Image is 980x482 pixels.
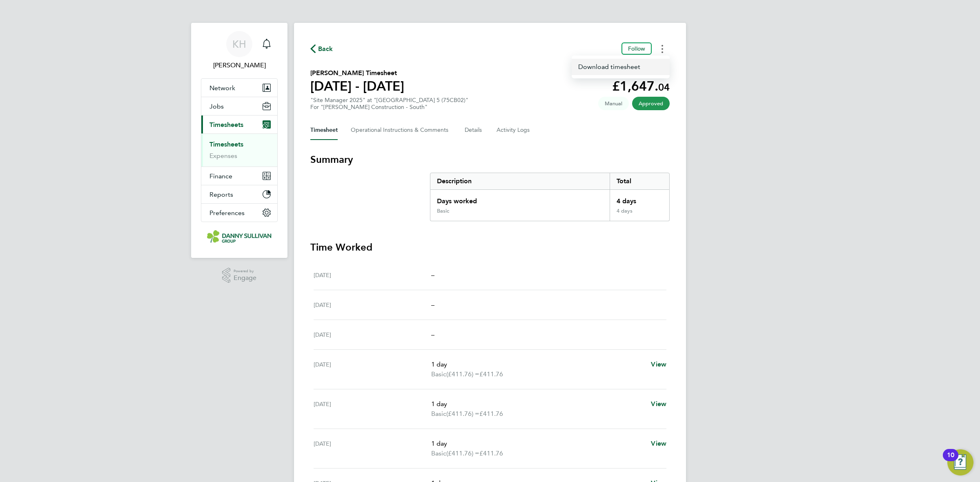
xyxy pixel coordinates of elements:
span: Powered by [234,268,256,275]
div: Summary [430,173,670,221]
span: Engage [234,275,256,282]
span: (£411.76) = [446,370,479,378]
span: Back [318,44,333,54]
a: Timesheets [209,140,243,148]
div: [DATE] [314,399,431,419]
button: Preferences [201,204,277,222]
h3: Time Worked [310,241,670,254]
button: Back [310,44,333,54]
nav: Main navigation [191,23,287,258]
span: View [651,360,666,368]
div: For "[PERSON_NAME] Construction - South" [310,104,468,111]
span: This timesheet has been approved. [632,97,670,110]
div: Basic [437,208,449,214]
button: Network [201,79,277,97]
app-decimal: £1,647. [612,78,670,94]
a: View [651,360,666,369]
span: (£411.76) = [446,449,479,457]
div: [DATE] [314,439,431,458]
a: Timesheets Menu [572,59,670,75]
div: [DATE] [314,300,431,310]
div: 4 days [610,208,669,221]
span: £411.76 [479,449,503,457]
div: "Site Manager 2025" at "[GEOGRAPHIC_DATA] 5 (75CB02)" [310,97,468,111]
span: Basic [431,369,446,379]
div: 10 [947,455,954,466]
div: Days worked [430,190,610,208]
a: Powered byEngage [222,268,257,283]
span: (£411.76) = [446,410,479,418]
div: [DATE] [314,270,431,280]
button: Follow [621,42,652,55]
div: Description [430,173,610,189]
h1: [DATE] - [DATE] [310,78,404,94]
span: This timesheet was manually created. [598,97,629,110]
button: Timesheets [201,116,277,133]
button: Finance [201,167,277,185]
span: KH [232,39,246,49]
button: Open Resource Center, 10 new notifications [947,449,973,475]
span: Network [209,84,235,92]
span: Reports [209,191,233,198]
span: – [431,301,434,309]
button: Timesheets Menu [655,42,670,55]
button: Operational Instructions & Comments [351,120,452,140]
h3: Summary [310,153,670,166]
img: dannysullivan-logo-retina.png [207,230,272,243]
span: £411.76 [479,370,503,378]
span: 04 [658,81,670,93]
span: Basic [431,449,446,458]
p: 1 day [431,360,644,369]
div: 4 days [610,190,669,208]
button: Activity Logs [497,120,531,140]
span: Katie Holland [201,60,278,70]
span: View [651,400,666,408]
button: Jobs [201,97,277,115]
span: View [651,440,666,447]
span: Jobs [209,102,224,110]
a: Go to home page [201,230,278,243]
span: Finance [209,172,232,180]
a: Expenses [209,152,237,160]
button: Details [465,120,483,140]
p: 1 day [431,439,644,449]
a: View [651,399,666,409]
span: Follow [628,45,645,52]
button: Timesheet [310,120,338,140]
span: Basic [431,409,446,419]
span: £411.76 [479,410,503,418]
div: [DATE] [314,360,431,379]
div: Timesheets [201,133,277,167]
button: Reports [201,185,277,203]
h2: [PERSON_NAME] Timesheet [310,68,404,78]
div: [DATE] [314,330,431,340]
span: Preferences [209,209,245,217]
a: KH[PERSON_NAME] [201,31,278,70]
span: – [431,331,434,338]
a: View [651,439,666,449]
div: Total [610,173,669,189]
span: Timesheets [209,121,243,129]
span: – [431,271,434,279]
p: 1 day [431,399,644,409]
